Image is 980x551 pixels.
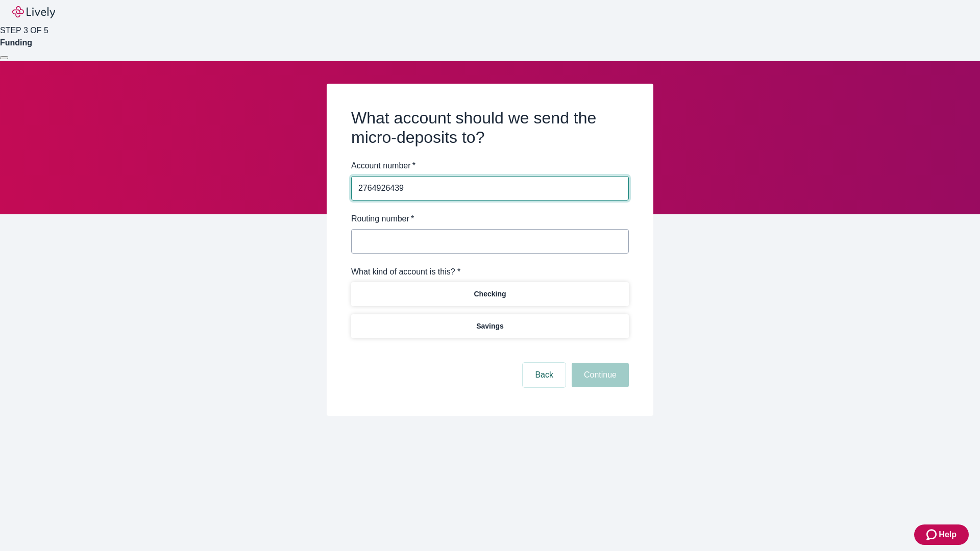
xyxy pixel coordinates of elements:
[474,289,506,299] p: Checking
[351,213,414,225] label: Routing number
[351,160,415,172] label: Account number
[351,266,460,278] label: What kind of account is this? *
[476,321,504,332] p: Savings
[351,108,629,147] h2: What account should we send the micro-deposits to?
[351,314,629,338] button: Savings
[523,363,566,387] button: Back
[914,524,969,545] button: Zendesk support iconHelp
[939,529,957,541] span: Help
[12,6,55,18] img: Lively
[926,529,939,541] svg: Zendesk support icon
[351,282,629,306] button: Checking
